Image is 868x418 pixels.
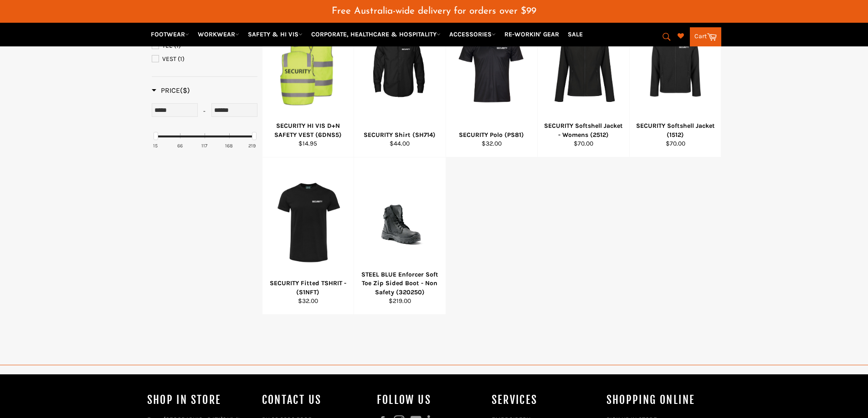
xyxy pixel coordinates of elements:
[606,393,712,408] h4: SHOPPING ONLINE
[452,131,532,139] div: SECURITY Polo (PS81)
[332,6,536,16] span: Free Australia-wide delivery for orders over $99
[262,157,354,315] a: SECURITY Fitted TSHRIT - (S1NFT)SECURITY Fitted TSHRIT - (S1NFT)$32.00
[268,121,348,139] div: SECURITY HI VIS D+N SAFETY VEST (6DNS5)
[360,270,440,297] div: STEEL BLUE Enforcer Soft Toe Zip Sided Boot - Non Safety (320250)
[262,393,368,408] h4: Contact Us
[201,142,207,149] div: 117
[690,27,721,46] a: Cart
[152,54,257,64] a: VEST
[152,86,190,95] h3: Price($)
[152,86,190,95] span: Price
[446,26,499,42] a: ACCESSORIES
[177,142,183,149] div: 66
[564,26,586,42] a: SALE
[354,157,446,315] a: STEEL BLUE Enforcer Soft Toe Zip Sided Boot - Non Safety (320250)STEEL BLUE Enforcer Soft Toe Zip...
[360,131,440,139] div: SECURITY Shirt (SH714)
[194,26,243,42] a: WORKWEAR
[377,393,483,408] h4: Follow us
[147,26,193,42] a: FOOTWEAR
[492,393,597,408] h4: services
[544,121,624,139] div: SECURITY Softshell Jacket - Womens (2512)
[501,26,563,42] a: RE-WORKIN' GEAR
[248,142,256,149] div: 219
[225,142,233,149] div: 168
[211,103,257,117] input: Max Price
[153,142,158,149] div: 15
[178,55,185,63] span: (1)
[244,26,306,42] a: SAFETY & HI VIS
[152,103,198,117] input: Min Price
[198,103,211,120] div: -
[308,26,444,42] a: CORPORATE, HEALTHCARE & HOSPITALITY
[180,86,190,95] span: ($)
[268,279,348,297] div: SECURITY Fitted TSHRIT - (S1NFT)
[147,393,253,408] h4: Shop In Store
[635,121,715,139] div: SECURITY Softshell Jacket (1512)
[162,55,176,63] span: VEST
